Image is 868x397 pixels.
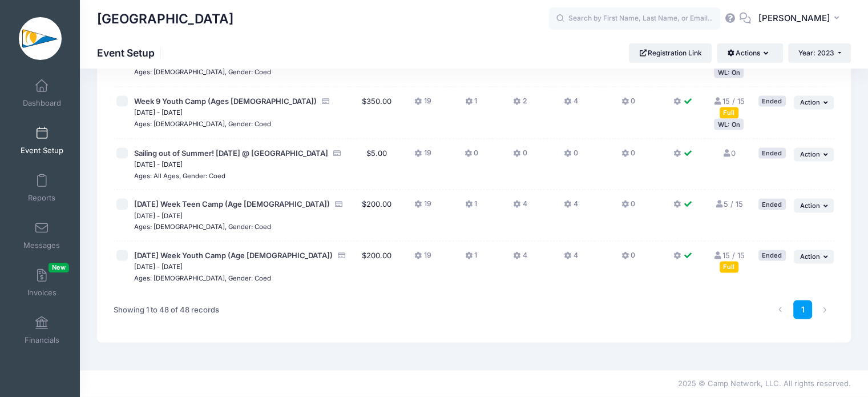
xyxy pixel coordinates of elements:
i: Accepting Credit Card Payments [337,252,346,259]
div: Ended [758,199,786,210]
a: Messages [15,215,69,255]
a: Reports [15,168,69,208]
span: Action [800,150,820,158]
button: Action [794,199,834,212]
td: $350.00 [357,87,395,139]
button: Action [794,250,834,264]
small: Ages: [DEMOGRAPHIC_DATA], Gender: Coed [134,274,271,282]
button: 19 [414,199,431,215]
span: Action [800,252,820,260]
button: 19 [414,148,431,165]
button: Action [794,148,834,162]
a: 1 [793,300,812,319]
i: Accepting Credit Card Payments [334,200,343,208]
button: 0 [564,148,578,165]
i: Accepting Credit Card Payments [332,150,341,157]
span: Action [800,202,820,210]
a: Registration Link [629,43,712,63]
button: 1 [465,96,477,113]
div: Showing 1 to 48 of 48 records [114,297,219,323]
i: Accepting Credit Card Payments [321,98,330,105]
small: Ages: All Ages, Gender: Coed [134,172,225,180]
button: 0 [621,148,635,165]
button: Action [794,96,834,110]
h1: [GEOGRAPHIC_DATA] [97,6,233,32]
span: Financials [25,335,59,345]
button: 2 [513,96,527,113]
span: 2025 © Camp Network, LLC. All rights reserved. [678,379,851,388]
button: 0 [621,96,635,113]
span: New [49,263,69,272]
input: Search by First Name, Last Name, or Email... [549,7,720,30]
small: [DATE] - [DATE] [134,263,183,271]
button: Year: 2023 [788,43,851,63]
a: 0 [722,149,736,158]
div: Full [720,262,738,272]
a: 15 / 15 Full [713,97,744,117]
button: 4 [564,96,578,113]
button: 4 [564,250,578,267]
td: $200.00 [357,190,395,242]
small: Ages: [DEMOGRAPHIC_DATA], Gender: Coed [134,223,271,231]
small: [DATE] - [DATE] [134,109,183,117]
button: Actions [717,43,782,63]
h1: Event Setup [97,47,164,59]
a: 15 / 15 Full [713,251,744,271]
button: 4 [513,250,527,267]
span: Year: 2023 [798,49,834,57]
div: Ended [758,250,786,261]
div: Ended [758,96,786,107]
button: 0 [621,250,635,267]
span: Invoices [27,288,56,298]
small: Ages: [DEMOGRAPHIC_DATA], Gender: Coed [134,120,271,128]
div: WL: On [714,119,744,130]
small: [DATE] - [DATE] [134,161,183,169]
button: 0 [621,199,635,215]
td: $5.00 [357,139,395,191]
a: Event Setup [15,121,69,161]
small: [DATE] - [DATE] [134,212,183,220]
span: Reports [28,193,55,203]
button: 19 [414,250,431,267]
button: 4 [564,199,578,215]
button: 4 [513,199,527,215]
a: 5 / 15 [714,199,743,208]
div: Ended [758,148,786,159]
span: Sailing out of Summer! [DATE] @ [GEOGRAPHIC_DATA] [134,149,328,158]
button: 1 [465,250,477,267]
button: 19 [414,96,431,113]
span: Event Setup [21,146,63,155]
button: [PERSON_NAME] [751,6,851,32]
span: Action [800,98,820,106]
button: 0 [513,148,527,165]
div: WL: On [714,67,744,78]
a: Dashboard [15,73,69,113]
button: 1 [465,199,477,215]
img: Clearwater Community Sailing Center [19,17,62,60]
div: Full [720,107,738,118]
button: 0 [465,148,478,165]
span: [PERSON_NAME] [758,12,830,25]
a: Financials [15,310,69,350]
span: Messages [23,240,60,250]
td: $200.00 [357,242,395,292]
span: [DATE] Week Youth Camp (Age [DEMOGRAPHIC_DATA]) [134,251,333,260]
a: InvoicesNew [15,263,69,303]
span: Week 9 Youth Camp (Ages [DEMOGRAPHIC_DATA]) [134,97,317,106]
small: Ages: [DEMOGRAPHIC_DATA], Gender: Coed [134,68,271,76]
span: [DATE] Week Teen Camp (Age [DEMOGRAPHIC_DATA]) [134,199,330,208]
span: Dashboard [23,98,61,108]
